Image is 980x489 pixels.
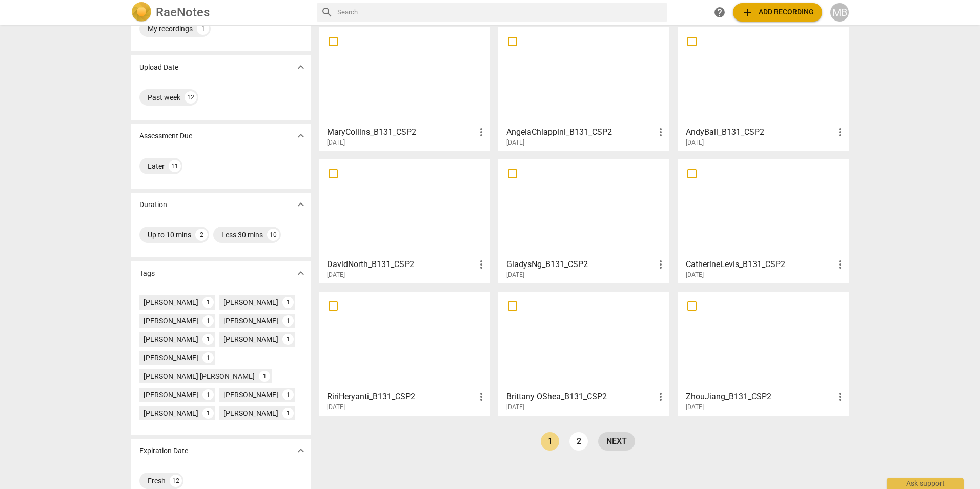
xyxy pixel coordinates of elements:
[144,353,198,363] div: [PERSON_NAME]
[139,268,155,279] p: Tags
[686,258,834,271] h3: CatherineLevis_B131_CSP2
[295,130,307,142] span: expand_more
[293,59,309,75] button: Show more
[322,295,486,411] a: RiriHeryanti_B131_CSP2[DATE]
[139,445,188,456] p: Expiration Date
[195,229,208,241] div: 2
[170,475,182,487] div: 12
[148,161,165,171] div: Later
[293,128,309,144] button: Show more
[502,295,666,411] a: Brittany OShea_B131_CSP2[DATE]
[475,391,487,403] span: more_vert
[295,61,307,73] span: expand_more
[202,334,214,345] div: 1
[148,24,193,34] div: My recordings
[506,126,655,138] h3: AngelaChiappini_B131_CSP2
[282,389,294,400] div: 1
[202,407,214,419] div: 1
[322,163,486,279] a: DavidNorth_B131_CSP2[DATE]
[741,6,753,18] span: add
[169,160,181,172] div: 11
[475,126,487,138] span: more_vert
[506,258,655,271] h3: GladysNg_B131_CSP2
[327,258,475,271] h3: DavidNorth_B131_CSP2
[144,316,198,326] div: [PERSON_NAME]
[144,408,198,418] div: [PERSON_NAME]
[887,478,964,489] div: Ask support
[223,316,278,326] div: [PERSON_NAME]
[655,391,667,403] span: more_vert
[686,403,704,412] span: [DATE]
[139,131,192,141] p: Assessment Due
[221,230,263,240] div: Less 30 mins
[686,391,834,403] h3: ZhouJiang_B131_CSP2
[506,271,524,279] span: [DATE]
[293,197,309,212] button: Show more
[710,3,729,22] a: Help
[282,334,294,345] div: 1
[541,432,559,451] a: Page 1 is your current page
[259,371,270,382] div: 1
[733,3,822,22] button: Upload
[202,352,214,363] div: 1
[327,403,345,412] span: [DATE]
[139,199,167,210] p: Duration
[655,258,667,271] span: more_vert
[223,334,278,344] div: [PERSON_NAME]
[148,230,191,240] div: Up to 10 mins
[327,126,475,138] h3: MaryCollins_B131_CSP2
[502,31,666,147] a: AngelaChiappini_B131_CSP2[DATE]
[506,391,655,403] h3: Brittany OShea_B131_CSP2
[834,126,846,138] span: more_vert
[223,408,278,418] div: [PERSON_NAME]
[156,5,210,19] h2: RaeNotes
[144,297,198,308] div: [PERSON_NAME]
[144,371,255,381] div: [PERSON_NAME] [PERSON_NAME]
[139,62,178,73] p: Upload Date
[713,6,726,18] span: help
[686,126,834,138] h3: AndyBall_B131_CSP2
[681,295,845,411] a: ZhouJiang_B131_CSP2[DATE]
[327,391,475,403] h3: RiriHeryanti_B131_CSP2
[148,92,180,103] div: Past week
[144,390,198,400] div: [PERSON_NAME]
[131,2,309,23] a: LogoRaeNotes
[267,229,279,241] div: 10
[282,297,294,308] div: 1
[293,266,309,281] button: Show more
[681,31,845,147] a: AndyBall_B131_CSP2[DATE]
[502,163,666,279] a: GladysNg_B131_CSP2[DATE]
[327,271,345,279] span: [DATE]
[830,3,849,22] button: MB
[327,138,345,147] span: [DATE]
[223,390,278,400] div: [PERSON_NAME]
[655,126,667,138] span: more_vert
[185,91,197,104] div: 12
[337,4,663,21] input: Search
[202,315,214,327] div: 1
[295,198,307,211] span: expand_more
[223,297,278,308] div: [PERSON_NAME]
[681,163,845,279] a: CatherineLevis_B131_CSP2[DATE]
[506,403,524,412] span: [DATE]
[197,23,209,35] div: 1
[202,389,214,400] div: 1
[295,444,307,457] span: expand_more
[686,271,704,279] span: [DATE]
[834,258,846,271] span: more_vert
[475,258,487,271] span: more_vert
[293,443,309,458] button: Show more
[322,31,486,147] a: MaryCollins_B131_CSP2[DATE]
[598,432,635,451] a: next
[741,6,814,18] span: Add recording
[282,315,294,327] div: 1
[321,6,333,18] span: search
[506,138,524,147] span: [DATE]
[686,138,704,147] span: [DATE]
[569,432,588,451] a: Page 2
[144,334,198,344] div: [PERSON_NAME]
[202,297,214,308] div: 1
[295,267,307,279] span: expand_more
[131,2,152,23] img: Logo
